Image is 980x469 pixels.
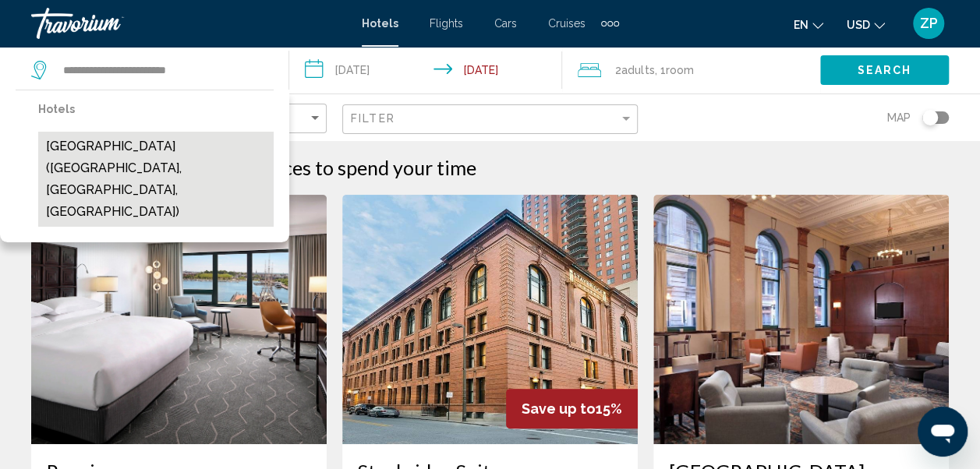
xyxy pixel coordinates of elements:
[562,47,819,93] button: Travelers: 2 adults, 0 children
[920,16,938,31] span: ZP
[222,156,476,179] h2: 163
[911,111,949,125] button: Toggle map
[654,59,693,81] span: , 1
[362,17,398,30] a: Hotels
[430,17,463,30] a: Flights
[342,195,638,444] img: Hotel image
[548,17,586,30] a: Cruises
[289,47,562,93] button: Check-in date: Sep 19, 2025 Check-out date: Sep 20, 2025
[820,55,949,84] button: Search
[31,8,346,39] a: Travorium
[794,19,808,31] span: en
[653,195,949,444] img: Hotel image
[858,65,912,77] span: Search
[621,64,654,76] span: Adults
[794,13,823,36] button: Change language
[847,13,885,36] button: Change currency
[887,107,911,129] span: Map
[908,7,949,40] button: User Menu
[351,112,395,125] span: Filter
[665,64,693,76] span: Room
[38,132,274,227] button: [GEOGRAPHIC_DATA] ([GEOGRAPHIC_DATA], [GEOGRAPHIC_DATA], [GEOGRAPHIC_DATA])
[257,156,476,179] span: places to spend your time
[38,98,274,120] p: Hotels
[494,17,517,30] a: Cars
[522,400,596,417] span: Save up to
[31,195,327,444] img: Hotel image
[918,407,968,457] iframe: Button to launch messaging window
[506,389,638,428] div: 15%
[847,19,870,31] span: USD
[615,59,654,81] span: 2
[342,104,638,136] button: Filter
[601,11,619,36] button: Extra navigation items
